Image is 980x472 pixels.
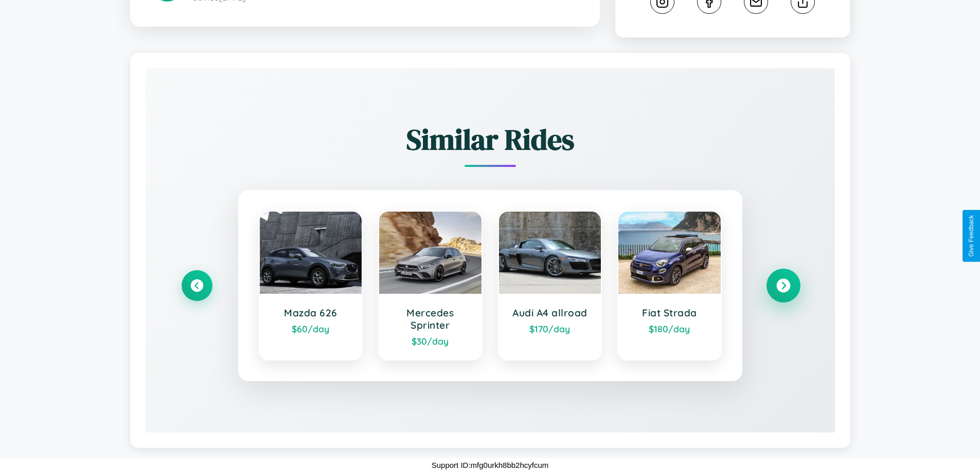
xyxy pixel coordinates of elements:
h3: Mazda 626 [270,307,352,319]
div: $ 60 /day [270,323,352,334]
h3: Fiat Strada [629,307,710,319]
h3: Audi A4 allroad [509,307,591,319]
h3: Mercedes Sprinter [389,307,471,331]
div: $ 30 /day [389,335,471,347]
div: Give Feedback [968,215,975,257]
a: Mercedes Sprinter$30/day [378,211,483,361]
a: Mazda 626$60/day [259,211,363,361]
a: Fiat Strada$180/day [617,211,722,361]
h2: Similar Rides [182,120,799,159]
div: $ 180 /day [629,323,710,334]
a: Audi A4 allroad$170/day [498,211,602,361]
div: $ 170 /day [509,323,591,334]
p: Support ID: mfg0urkh8bb2hcyfcum [432,458,549,472]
